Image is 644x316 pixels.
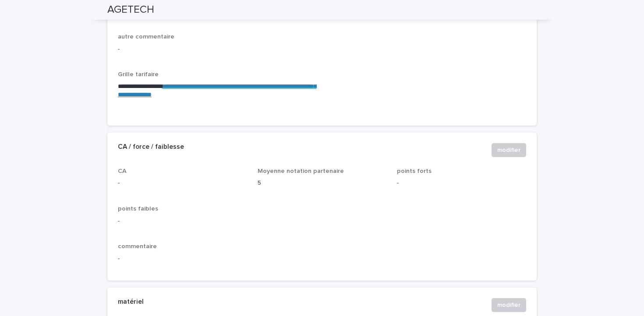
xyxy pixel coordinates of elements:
[497,301,520,309] span: modifier
[118,179,247,188] p: -
[118,45,526,54] p: -
[118,34,174,40] span: autre commentaire
[118,254,526,263] p: -
[118,71,159,77] span: Grille tarifaire
[118,143,184,151] h2: CA / force / faiblesse
[107,4,154,16] h2: AGETECH
[258,168,344,174] span: Moyenne notation partenaire
[397,168,432,174] span: points forts
[118,243,157,249] span: commentaire
[492,298,526,312] button: modifier
[118,206,158,212] span: points faibles
[118,168,127,174] span: CA
[258,179,387,188] p: 5
[118,298,144,306] h2: matériel
[497,146,520,154] span: modifier
[492,143,526,157] button: modifier
[118,217,247,226] p: -
[397,179,526,188] p: -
